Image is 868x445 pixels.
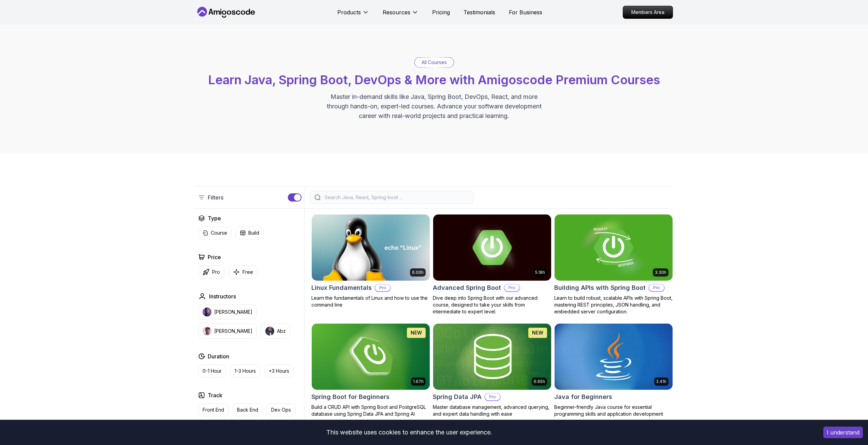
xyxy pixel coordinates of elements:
p: NEW [411,329,422,336]
h2: Advanced Spring Boot [433,283,501,293]
h2: Spring Boot for Beginners [311,392,389,402]
p: Master database management, advanced querying, and expert data handling with ease [433,404,551,417]
h2: Track [208,391,222,399]
p: Pro [375,284,390,291]
button: instructor img[PERSON_NAME] [198,305,257,320]
img: Advanced Spring Boot card [433,214,551,281]
div: This website uses cookies to enhance the user experience. [5,425,813,440]
p: Build a CRUD API with Spring Boot and PostgreSQL database using Spring Data JPA and Spring AI [311,404,430,417]
h2: Instructors [209,292,236,300]
p: Pro [649,284,664,291]
a: For Business [509,8,542,16]
h2: Java for Beginners [554,392,612,402]
p: Pro [212,269,220,276]
button: Build [236,226,264,239]
p: Back End [237,406,258,413]
p: All Courses [422,59,447,66]
button: Dev Ops [267,403,295,416]
button: Course [198,226,232,239]
p: Front End [203,406,224,413]
p: Resources [383,8,410,16]
img: Java for Beginners card [555,324,673,390]
p: Abz [277,328,286,335]
button: +3 Hours [264,365,294,377]
img: instructor img [265,327,274,336]
img: instructor img [203,308,211,316]
button: 0-1 Hour [198,365,226,377]
p: Members Area [623,6,673,18]
a: Java for Beginners card2.41hJava for BeginnersBeginner-friendly Java course for essential program... [554,323,673,417]
h2: Linux Fundamentals [311,283,372,293]
button: instructor img[PERSON_NAME] [198,324,257,339]
p: 5.18h [535,270,545,275]
p: 1-3 Hours [235,368,256,374]
p: Master in-demand skills like Java, Spring Boot, DevOps, React, and more through hands-on, expert-... [320,92,549,121]
p: Course [211,229,227,236]
p: Dev Ops [271,406,291,413]
button: Pro [198,265,224,279]
p: 3.30h [655,270,666,275]
p: Learn to build robust, scalable APIs with Spring Boot, mastering REST principles, JSON handling, ... [554,295,673,315]
p: Pro [485,394,500,400]
h2: Building APIs with Spring Boot [554,283,646,293]
a: Pricing [432,8,450,16]
button: 1-3 Hours [230,365,260,377]
p: 1.67h [413,379,424,384]
p: 6.00h [412,270,424,275]
p: Filters [208,193,223,202]
h2: Type [208,214,221,222]
button: instructor imgAbz [261,324,290,339]
p: Pro [504,284,519,291]
img: Building APIs with Spring Boot card [555,214,673,281]
button: Products [337,8,369,22]
a: Testimonials [464,8,495,16]
a: Advanced Spring Boot card5.18hAdvanced Spring BootProDive deep into Spring Boot with our advanced... [433,214,551,315]
p: [PERSON_NAME] [214,328,252,335]
p: Build [248,229,259,236]
p: 2.41h [656,379,666,384]
p: 6.65h [534,379,545,384]
button: Back End [233,403,263,416]
p: +3 Hours [269,368,289,374]
a: Linux Fundamentals card6.00hLinux FundamentalsProLearn the fundamentals of Linux and how to use t... [311,214,430,308]
img: instructor img [203,327,211,336]
img: Linux Fundamentals card [312,214,430,281]
p: Products [337,8,361,16]
p: Learn the fundamentals of Linux and how to use the command line [311,295,430,308]
button: Accept cookies [823,427,863,438]
button: Resources [383,8,418,22]
button: Free [229,265,258,279]
p: [PERSON_NAME] [214,309,252,315]
h2: Spring Data JPA [433,392,482,402]
img: Spring Data JPA card [433,324,551,390]
p: Dive deep into Spring Boot with our advanced course, designed to take your skills from intermedia... [433,295,551,315]
button: Front End [198,403,229,416]
h2: Price [208,253,221,261]
p: 0-1 Hour [203,368,222,374]
h2: Duration [208,352,229,360]
input: Search Java, React, Spring boot ... [323,194,469,201]
a: Building APIs with Spring Boot card3.30hBuilding APIs with Spring BootProLearn to build robust, s... [554,214,673,315]
a: Spring Data JPA card6.65hNEWSpring Data JPAProMaster database management, advanced querying, and ... [433,323,551,417]
p: Beginner-friendly Java course for essential programming skills and application development [554,404,673,417]
img: Spring Boot for Beginners card [312,324,430,390]
a: Spring Boot for Beginners card1.67hNEWSpring Boot for BeginnersBuild a CRUD API with Spring Boot ... [311,323,430,417]
p: Free [242,269,253,276]
a: Members Area [623,6,673,19]
span: Learn Java, Spring Boot, DevOps & More with Amigoscode Premium Courses [208,72,660,87]
p: NEW [532,329,543,336]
